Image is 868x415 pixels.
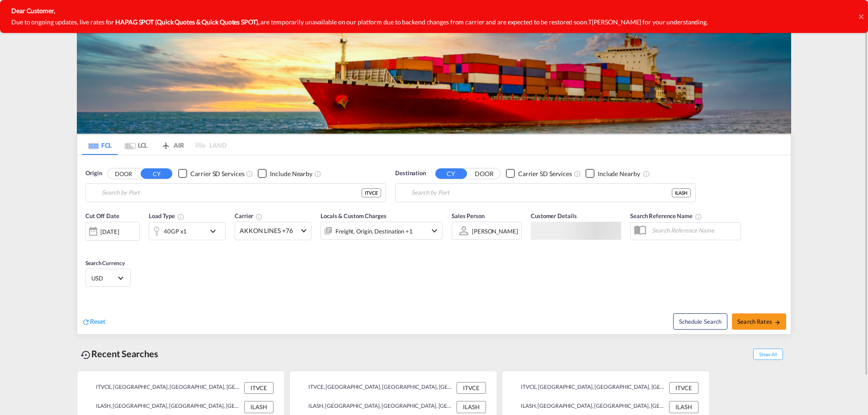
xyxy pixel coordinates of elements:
[88,401,242,413] div: ILASH, Ashdod, Israel, Levante, Middle East
[91,274,117,282] span: USD
[429,225,440,236] md-icon: icon-chevron-down
[506,169,572,178] md-checkbox: Checkbox No Ink
[513,382,667,394] div: ITVCE, Venezia, Italy, Southern Europe, Europe
[85,169,102,178] span: Origin
[108,168,139,179] button: DOOR
[647,224,741,237] input: Search Reference Name
[301,401,454,413] div: ILASH, Ashdod, Israel, Levante, Middle East
[518,169,572,178] div: Carrier SD Services
[335,225,413,238] div: Freight Origin Destination Factory Stuffing
[90,271,126,284] md-select: Select Currency: $ USDUnited States Dollar
[695,213,702,220] md-icon: Your search will be saved by the below given name
[88,382,242,394] div: ITVCE, Venezia, Italy, Southern Europe, Europe
[85,260,125,266] span: Search Currency
[457,401,486,413] div: ILASH
[77,155,791,334] div: Origin DOOR CY Checkbox No InkUnchecked: Search for CY (Container Yard) services for all selected...
[80,350,91,360] md-icon: icon-backup-restore
[643,170,650,177] md-icon: Unchecked: Ignores neighbouring ports when fetching rates.Checked : Includes neighbouring ports w...
[235,212,263,219] span: Carrier
[244,401,274,413] div: ILASH
[732,313,786,330] button: Search Ratesicon-arrow-right
[672,188,691,197] div: ILASH
[82,317,105,327] div: icon-refreshReset
[178,169,244,178] md-checkbox: Checkbox No Ink
[190,169,244,178] div: Carrier SD Services
[102,186,362,200] input: Search by Port
[753,349,783,360] span: Show All
[457,382,486,394] div: ITVCE
[85,222,140,241] div: [DATE]
[149,212,184,219] span: Load Type
[86,184,386,202] md-input-container: Venezia, ITVCE
[82,135,118,155] md-tab-item: FCL
[149,222,226,240] div: 40GP x1icon-chevron-down
[240,226,298,235] span: AKKON LINES +76
[177,213,184,220] md-icon: icon-information-outline
[574,170,581,177] md-icon: Unchecked: Search for CY (Container Yard) services for all selected carriers.Checked : Search for...
[82,318,90,326] md-icon: icon-refresh
[90,317,105,325] span: Reset
[314,170,321,177] md-icon: Unchecked: Ignores neighbouring ports when fetching rates.Checked : Includes neighbouring ports w...
[395,169,426,178] span: Destination
[164,225,187,238] div: 40GP x1
[669,401,698,413] div: ILASH
[321,212,387,219] span: Locals & Custom Charges
[77,29,791,134] img: LCL+%26+FCL+BACKGROUND.png
[160,140,171,147] md-icon: icon-airplane
[737,318,781,325] span: Search Rates
[255,213,263,220] md-icon: The selected Trucker/Carrierwill be displayed in the rate results If the rates are from another f...
[118,135,154,155] md-tab-item: LCL
[154,135,190,155] md-tab-item: AIR
[411,186,672,200] input: Search by Port
[435,168,467,179] button: CY
[774,319,781,326] md-icon: icon-arrow-right
[471,224,519,238] md-select: Sales Person: Yulia Vainblat
[82,135,226,155] md-pagination-wrapper: Use the left and right arrow keys to navigate between tabs
[468,168,500,179] button: DOOR
[141,168,172,179] button: CY
[585,169,640,178] md-checkbox: Checkbox No Ink
[673,313,727,330] button: Note: By default Schedule search will only considerorigin ports, destination ports and cut off da...
[270,169,312,178] div: Include Nearby
[630,212,702,219] span: Search Reference Name
[513,401,667,413] div: ILASH, Ashdod, Israel, Levante, Middle East
[85,240,92,252] md-datepicker: Select
[246,170,253,177] md-icon: Unchecked: Search for CY (Container Yard) services for all selected carriers.Checked : Search for...
[244,382,274,394] div: ITVCE
[669,382,698,394] div: ITVCE
[598,169,640,178] div: Include Nearby
[452,212,485,219] span: Sales Person
[531,212,576,219] span: Customer Details
[258,169,312,178] md-checkbox: Checkbox No Ink
[208,226,223,237] md-icon: icon-chevron-down
[362,188,381,197] div: ITVCE
[396,184,695,202] md-input-container: Ashdod, ILASH
[321,222,443,240] div: Freight Origin Destination Factory Stuffingicon-chevron-down
[100,228,119,236] div: [DATE]
[472,228,518,235] div: [PERSON_NAME]
[77,344,162,364] div: Recent Searches
[301,382,454,394] div: ITVCE, Venezia, Italy, Southern Europe, Europe
[85,212,119,219] span: Cut Off Date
